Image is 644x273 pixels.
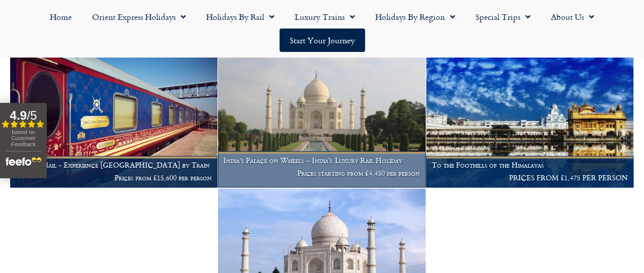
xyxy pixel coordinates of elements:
[196,5,285,29] a: Holidays by Rail
[465,5,541,29] a: Special Trips
[541,5,604,29] a: About Us
[5,5,639,52] nav: Menu
[40,5,82,29] a: Home
[365,5,465,29] a: Holidays by Region
[10,46,218,187] a: Madras Mail - Experience [GEOGRAPHIC_DATA] by Train Prices from £15,600 per person
[426,46,634,187] a: To the Foothills of the Himalayas PRICES FROM £1,475 PER PERSON
[432,174,628,182] p: PRICES FROM £1,475 PER PERSON
[223,156,419,165] h1: India’s Palace on Wheels – India’s Luxury Rail Holiday
[285,5,365,29] a: Luxury Trains
[218,46,426,187] a: India’s Palace on Wheels – India’s Luxury Rail Holiday Prices starting from £4,450 per person
[279,29,365,52] a: Start your Journey
[16,174,212,182] p: Prices from £15,600 per person
[16,161,212,169] h1: Madras Mail - Experience [GEOGRAPHIC_DATA] by Train
[223,169,419,177] p: Prices starting from £4,450 per person
[82,5,196,29] a: Orient Express Holidays
[432,161,628,169] h1: To the Foothills of the Himalayas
